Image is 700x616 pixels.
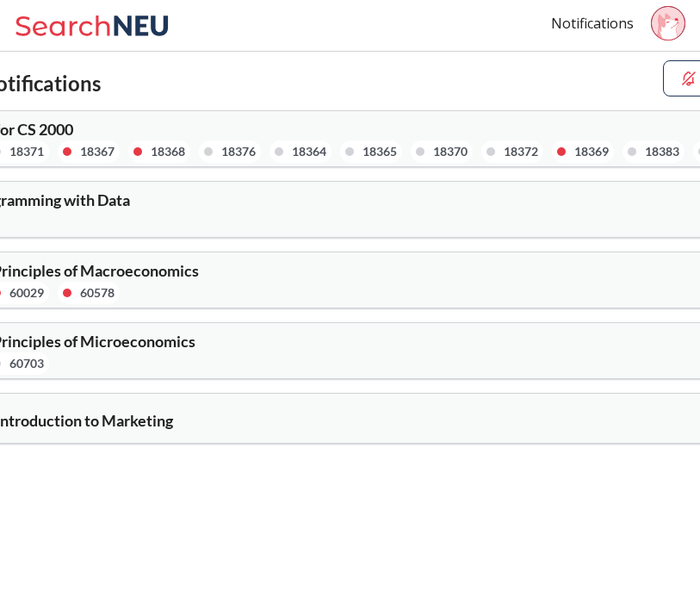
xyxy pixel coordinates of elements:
[221,142,256,161] div: 18376
[574,142,609,161] div: 18369
[645,142,679,161] div: 18383
[433,142,468,161] div: 18370
[679,69,698,88] img: unsubscribe.svg
[151,142,185,161] div: 18368
[292,142,326,161] div: 18364
[362,142,397,161] div: 18365
[9,354,44,373] div: 60703
[504,142,538,161] div: 18372
[9,142,44,161] div: 18371
[551,14,634,33] a: Notifications
[80,283,115,302] div: 60578
[9,283,44,302] div: 60029
[80,142,115,161] div: 18367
